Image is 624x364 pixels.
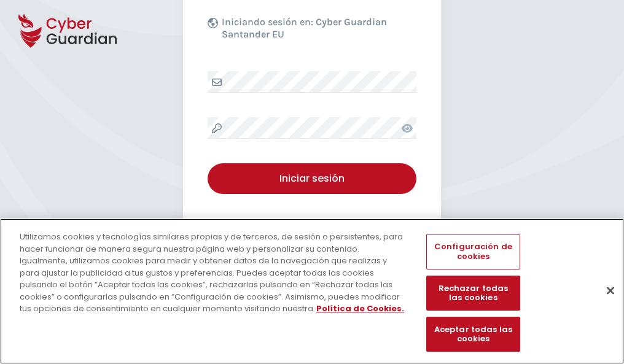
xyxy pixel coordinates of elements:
[217,171,407,186] div: Iniciar sesión
[426,317,520,352] button: Aceptar todas las cookies
[208,163,416,194] button: Iniciar sesión
[597,277,624,304] button: Cerrar
[426,276,520,311] button: Rechazar todas las cookies
[316,303,404,314] a: Más información sobre su privacidad, se abre en una nueva pestaña
[20,231,408,315] div: Utilizamos cookies y tecnologías similares propias y de terceros, de sesión o persistentes, para ...
[426,234,520,269] button: Configuración de cookies, Abre el cuadro de diálogo del centro de preferencias.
